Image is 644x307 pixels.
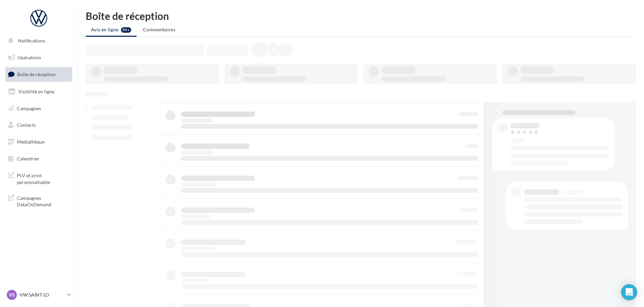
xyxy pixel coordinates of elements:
span: Boîte de réception [17,71,56,77]
span: PLV et print personnalisable [17,171,69,185]
a: VS VW SAINT-LO [5,288,72,301]
div: Open Intercom Messenger [621,284,637,300]
div: Boîte de réception [86,11,636,21]
button: Notifications [4,34,71,48]
span: Campagnes [17,105,41,111]
a: Contacts [4,118,74,132]
a: Médiathèque [4,135,74,149]
a: Visibilité en ligne [4,85,74,99]
a: Campagnes [4,101,74,116]
a: PLV et print personnalisable [4,168,74,188]
span: Notifications [18,38,45,43]
a: Calendrier [4,152,74,166]
span: Commentaires [143,27,175,32]
span: Campagnes DataOnDemand [17,193,69,208]
a: Campagnes DataOnDemand [4,191,74,211]
p: VW SAINT-LO [20,291,64,298]
a: Opérations [4,51,74,65]
span: Opérations [18,55,41,60]
a: Boîte de réception [4,67,74,82]
span: VS [9,291,15,298]
span: Visibilité en ligne [18,89,54,94]
span: Médiathèque [17,139,45,145]
span: Calendrier [17,156,39,161]
span: Contacts [17,122,36,128]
